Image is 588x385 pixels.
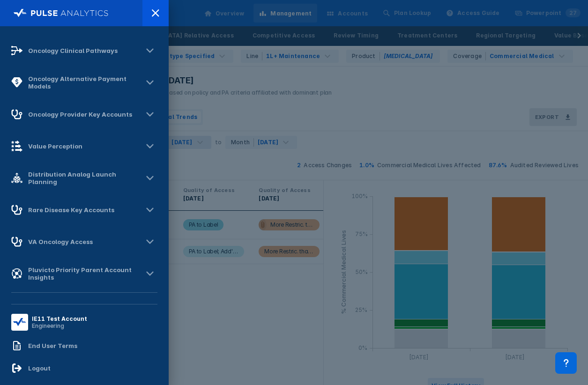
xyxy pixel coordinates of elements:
div: VA Oncology Access [28,238,93,245]
img: pulse-logo-full-white.svg [14,7,109,20]
div: Rare Disease Key Accounts [28,206,114,214]
div: Oncology Provider Key Accounts [28,111,132,118]
div: Oncology Alternative Payment Models [28,75,142,90]
div: IE11 Test Account [32,315,87,322]
div: Pluvicto Priority Parent Account Insights [28,266,142,281]
div: Oncology Clinical Pathways [28,47,118,54]
div: Value Perception [28,142,82,150]
div: Engineering [32,322,87,329]
div: Distribution Analog Launch Planning [28,170,142,185]
div: Logout [28,364,51,372]
div: End User Terms [28,342,77,349]
a: End User Terms [6,334,163,357]
div: Contact Support [555,352,577,374]
img: menu button [13,316,26,329]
